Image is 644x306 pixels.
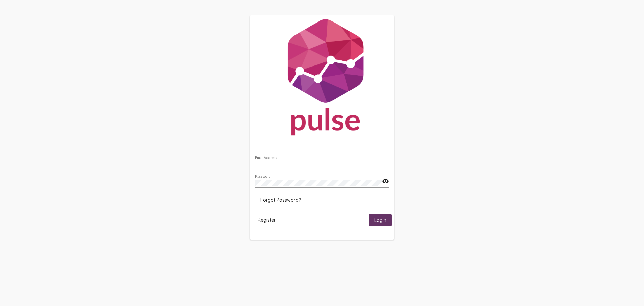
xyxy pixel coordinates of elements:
button: Login [369,214,392,226]
span: Register [258,217,276,223]
button: Register [252,214,281,226]
span: Login [374,217,386,223]
img: Pulse For Good Logo [250,15,394,142]
mat-icon: visibility [382,177,389,185]
span: Forgot Password? [260,197,301,203]
button: Forgot Password? [255,194,306,206]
